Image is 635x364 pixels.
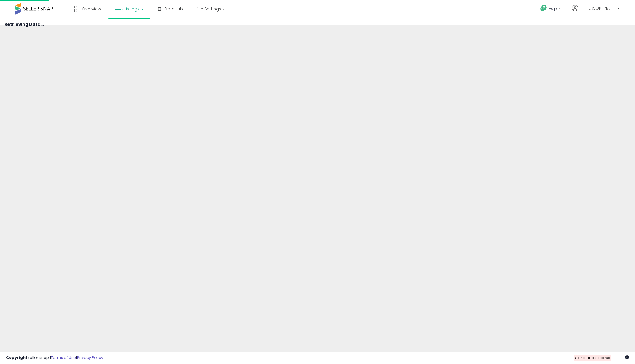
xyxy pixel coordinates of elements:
[580,5,615,11] span: Hi [PERSON_NAME]
[124,6,140,12] span: Listings
[4,22,631,27] h4: Retrieving Data...
[164,6,183,12] span: DataHub
[572,5,620,18] a: Hi [PERSON_NAME]
[82,6,101,12] span: Overview
[549,6,557,11] span: Help
[540,4,547,12] i: Get Help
